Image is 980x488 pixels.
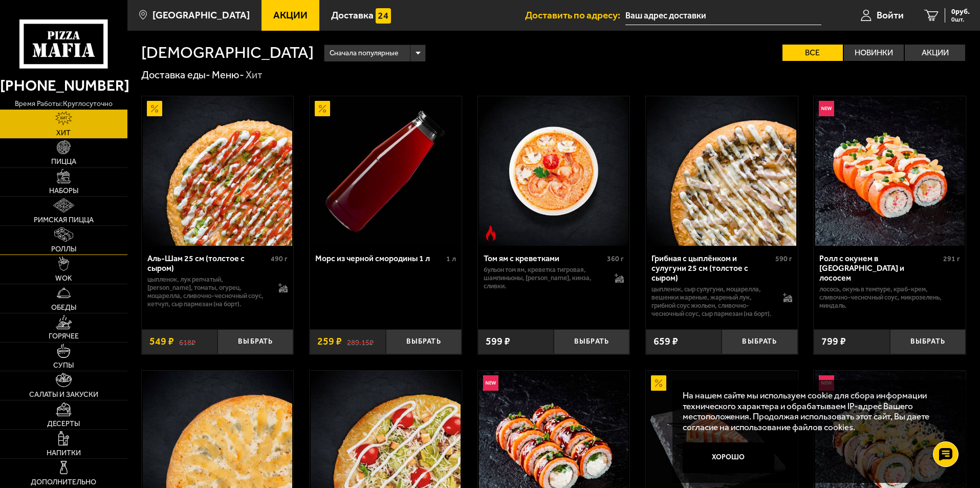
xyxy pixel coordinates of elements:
span: Войти [877,10,904,20]
img: 15daf4d41897b9f0e9f617042186c801.svg [376,8,391,24]
p: цыпленок, лук репчатый, [PERSON_NAME], томаты, огурец, моцарелла, сливочно-чесночный соус, кетчуп... [147,275,269,308]
img: Морс из черной смородины 1 л [311,96,460,246]
p: бульон том ям, креветка тигровая, шампиньоны, [PERSON_NAME], кинза, сливки. [484,266,605,290]
button: Выбрать [722,329,797,354]
div: Грибная с цыплёнком и сулугуни 25 см (толстое с сыром) [651,253,773,283]
span: 799 ₽ [821,336,846,347]
s: 618 ₽ [179,336,195,347]
label: Все [782,45,843,61]
a: Грибная с цыплёнком и сулугуни 25 см (толстое с сыром) [646,96,798,246]
span: Римская пицца [34,217,94,224]
span: 259 ₽ [317,336,342,347]
span: Акции [273,10,308,20]
p: цыпленок, сыр сулугуни, моцарелла, вешенки жареные, жареный лук, грибной соус Жюльен, сливочно-че... [651,285,773,318]
span: Доставка [331,10,374,20]
span: Роллы [51,246,76,253]
img: Новинка [819,101,834,116]
input: Ваш адрес доставки [625,6,821,25]
img: Новинка [819,375,834,391]
div: Аль-Шам 25 см (толстое с сыром) [147,253,269,273]
a: Меню- [212,69,244,81]
p: На нашем сайте мы используем cookie для сбора информации технического характера и обрабатываем IP... [683,390,950,433]
h1: [DEMOGRAPHIC_DATA] [141,45,314,61]
span: Супы [53,362,74,369]
span: Доставить по адресу: [525,10,625,20]
span: 659 ₽ [654,336,678,347]
span: Хит [56,130,71,137]
span: 360 г [607,254,624,263]
span: Дополнительно [31,479,96,486]
span: Обеды [51,304,76,311]
label: Новинки [844,45,904,61]
span: Наборы [49,187,78,195]
button: Выбрать [890,329,966,354]
img: Акционный [651,375,666,391]
span: Сначала популярные [330,44,398,63]
span: 590 г [775,254,792,263]
span: 549 ₽ [149,336,174,347]
a: АкционныйМорс из черной смородины 1 л [310,96,462,246]
span: Напитки [47,450,81,457]
button: Выбрать [217,329,293,354]
span: 291 г [943,254,960,263]
img: Том ям с креветками [479,96,628,246]
img: Новинка [483,375,498,391]
button: Выбрать [554,329,629,354]
span: WOK [55,275,72,282]
a: АкционныйАль-Шам 25 см (толстое с сыром) [142,96,294,246]
div: Ролл с окунем в [GEOGRAPHIC_DATA] и лососем [819,253,941,283]
span: 0 руб. [951,8,970,15]
a: Острое блюдоТом ям с креветками [478,96,630,246]
label: Акции [905,45,965,61]
span: Десерты [47,420,80,428]
span: [GEOGRAPHIC_DATA] [153,10,250,20]
span: Горячее [49,333,79,340]
img: Острое блюдо [483,225,498,241]
img: Грибная с цыплёнком и сулугуни 25 см (толстое с сыром) [647,96,796,246]
img: Аль-Шам 25 см (толстое с сыром) [143,96,292,246]
img: Акционный [315,101,330,116]
a: НовинкаРолл с окунем в темпуре и лососем [814,96,966,246]
span: 490 г [271,254,288,263]
s: 289.15 ₽ [347,336,374,347]
a: Доставка еды- [141,69,210,81]
div: Морс из черной смородины 1 л [315,253,444,263]
div: Том ям с креветками [484,253,605,263]
p: лосось, окунь в темпуре, краб-крем, сливочно-чесночный соус, микрозелень, миндаль. [819,285,960,310]
button: Выбрать [386,329,462,354]
span: Салаты и закуски [29,391,98,398]
span: 1 л [446,254,456,263]
div: Хит [246,69,263,82]
span: Пицца [51,158,76,165]
span: 0 шт. [951,16,970,23]
img: Акционный [147,101,162,116]
img: Ролл с окунем в темпуре и лососем [815,96,965,246]
button: Хорошо [683,442,775,473]
span: 599 ₽ [486,336,510,347]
